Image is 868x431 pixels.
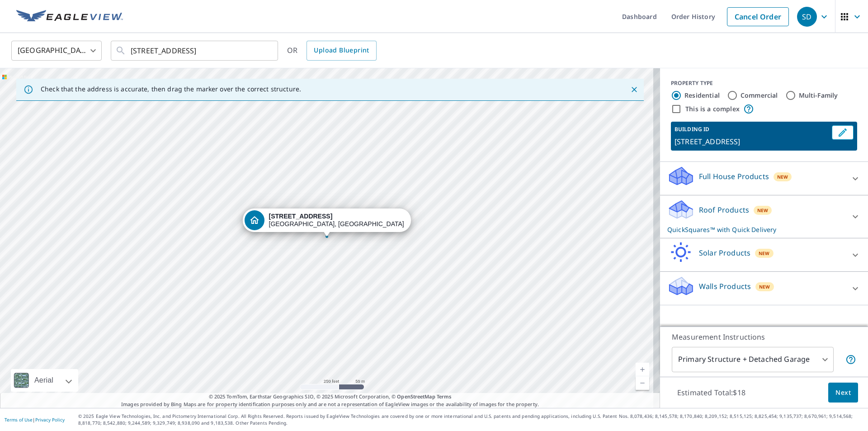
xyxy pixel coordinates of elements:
[699,204,749,215] p: Roof Products
[799,91,838,100] label: Multi-Family
[32,369,56,392] div: Aerial
[684,91,720,100] label: Residential
[797,7,817,27] div: SD
[11,38,102,63] div: [GEOGRAPHIC_DATA]
[397,393,435,400] a: OpenStreetMap
[41,85,301,93] p: Check that the address is accurate, then drag the marker over the correct structure.
[628,84,640,95] button: Close
[667,199,861,234] div: Roof ProductsNewQuickSquares™ with Quick Delivery
[437,393,452,400] a: Terms
[828,383,858,403] button: Next
[759,250,770,257] span: New
[667,242,861,268] div: Solar ProductsNew
[209,393,452,401] span: © 2025 TomTom, Earthstar Geographics SIO, © 2025 Microsoft Corporation, ©
[307,41,376,61] a: Upload Blueprint
[78,413,863,426] p: © 2025 Eagle View Technologies, Inc. and Pictometry International Corp. All Rights Reserved. Repo...
[759,283,770,290] span: New
[11,369,78,392] div: Aerial
[685,104,740,114] label: This is a complex
[672,332,856,342] p: Measurement Instructions
[269,213,333,220] strong: [STREET_ADDRESS]
[699,281,751,292] p: Walls Products
[287,41,377,61] div: OR
[131,38,259,63] input: Search by address or latitude-longitude
[699,171,769,182] p: Full House Products
[269,213,405,228] div: [GEOGRAPHIC_DATA], [GEOGRAPHIC_DATA] 07825
[672,347,834,372] div: Primary Structure + Detached Garage
[675,125,709,133] p: BUILDING ID
[667,225,844,234] p: QuickSquares™ with Quick Delivery
[667,166,861,191] div: Full House ProductsNew
[845,354,856,365] span: Your report will include the primary structure and a detached garage if one exists.
[835,387,851,398] span: Next
[5,417,65,422] p: |
[16,10,123,24] img: EV Logo
[699,247,750,258] p: Solar Products
[243,208,411,237] div: Dropped pin, building 1, Residential property, 85 Hope Rd Blairstown, NJ 07825
[636,376,649,390] a: Current Level 17, Zoom Out
[757,207,769,214] span: New
[314,45,369,56] span: Upload Blueprint
[675,136,828,147] p: [STREET_ADDRESS]
[777,173,788,180] span: New
[636,363,649,376] a: Current Level 17, Zoom In
[670,383,753,403] p: Estimated Total: $18
[35,417,65,423] a: Privacy Policy
[667,275,861,301] div: Walls ProductsNew
[671,79,857,87] div: PROPERTY TYPE
[832,125,854,140] button: Edit building 1
[5,417,33,423] a: Terms of Use
[727,7,789,26] a: Cancel Order
[741,91,778,100] label: Commercial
